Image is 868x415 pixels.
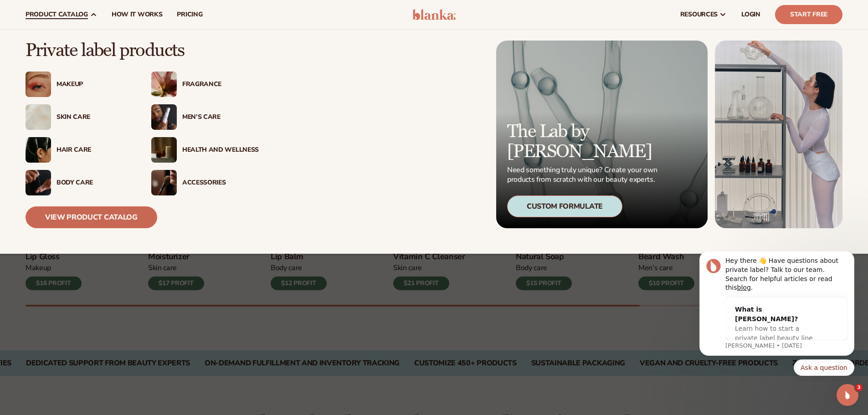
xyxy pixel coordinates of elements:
[26,137,133,163] a: Female hair pulled back with clips. Hair Care
[741,11,760,18] span: LOGIN
[182,179,259,187] div: Accessories
[26,170,51,195] img: Male hand applying moisturizer.
[40,5,162,41] div: Hey there 👋 Have questions about private label? Talk to our team. Search for helpful articles or ...
[686,251,868,381] iframe: Intercom notifications message
[182,81,259,88] div: Fragrance
[26,104,51,130] img: Cream moisturizer swatch.
[507,122,660,162] p: The Lab by [PERSON_NAME]
[151,170,259,195] a: Female with makeup brush. Accessories
[496,41,708,228] a: Microscopic product formula. The Lab by [PERSON_NAME] Need something truly unique? Create your ow...
[26,72,51,97] img: Female with glitter eye makeup.
[26,11,88,18] span: product catalog
[837,384,858,406] iframe: Intercom live chat
[151,104,177,130] img: Male holding moisturizer bottle.
[775,5,842,24] a: Start Free
[151,72,259,97] a: Pink blooming flower. Fragrance
[108,108,169,124] button: Quick reply: Ask a question
[40,46,143,108] div: What is [PERSON_NAME]?Learn how to start a private label beauty line with [PERSON_NAME]
[26,72,133,97] a: Female with glitter eye makeup. Makeup
[151,72,177,97] img: Pink blooming flower.
[507,195,622,217] div: Custom Formulate
[49,73,127,100] span: Learn how to start a private label beauty line with [PERSON_NAME]
[151,137,259,163] a: Candles and incense on table. Health And Wellness
[56,113,133,121] div: Skin Care
[182,113,259,121] div: Men’s Care
[177,11,202,18] span: pricing
[49,53,134,72] div: What is [PERSON_NAME]?
[56,179,133,187] div: Body Care
[151,104,259,130] a: Male holding moisturizer bottle. Men’s Care
[182,146,259,154] div: Health And Wellness
[40,5,162,88] div: Message content
[680,11,718,18] span: resources
[26,41,259,61] p: Private label products
[14,108,169,124] div: Quick reply options
[507,165,660,184] p: Need something truly unique? Create your own products from scratch with our beauty experts.
[412,9,456,20] img: logo
[715,41,842,228] img: Female in lab with equipment.
[151,170,177,195] img: Female with makeup brush.
[51,32,65,40] a: blog
[56,81,133,88] div: Makeup
[855,384,863,391] span: 3
[56,146,133,154] div: Hair Care
[40,90,162,98] p: Message from Lee, sent 4d ago
[21,7,35,22] img: Profile image for Lee
[26,206,157,228] a: View Product Catalog
[26,137,51,163] img: Female hair pulled back with clips.
[112,11,163,18] span: How It Works
[26,104,133,130] a: Cream moisturizer swatch. Skin Care
[26,170,133,195] a: Male hand applying moisturizer. Body Care
[151,137,177,163] img: Candles and incense on table.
